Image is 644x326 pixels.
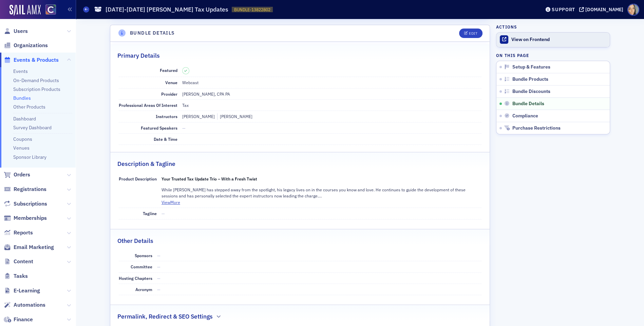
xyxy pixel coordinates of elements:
[14,258,33,265] span: Content
[13,68,28,74] a: Events
[182,91,230,97] span: [PERSON_NAME], CPA PA
[106,5,228,14] h1: [DATE]-[DATE] [PERSON_NAME] Tax Updates
[41,4,56,16] a: View Homepage
[14,301,45,309] span: Automations
[14,316,33,323] span: Finance
[13,77,59,83] a: On-Demand Products
[13,154,46,160] a: Sponsor Library
[45,4,56,15] img: SailAMX
[4,287,40,294] a: E-Learning
[4,200,47,208] a: Subscriptions
[160,68,177,73] span: Featured
[14,229,33,236] span: Reports
[154,136,177,142] span: Date & Time
[627,4,639,16] span: Profile
[4,258,33,265] a: Content
[14,171,30,178] span: Orders
[141,125,177,131] span: Featured Speakers
[14,200,47,208] span: Subscriptions
[117,312,213,321] h2: Permalink, Redirect & SEO Settings
[182,102,189,108] div: Tax
[4,214,47,222] a: Memberships
[4,186,46,193] a: Registrations
[135,253,152,258] span: Sponsors
[4,56,59,64] a: Events & Products
[165,80,177,85] span: Venue
[117,236,153,245] h2: Other Details
[117,159,175,168] h2: Description & Tagline
[13,136,32,142] a: Coupons
[157,287,160,292] span: —
[585,6,623,13] div: [DOMAIN_NAME]
[162,176,257,181] strong: Your Trusted Tax Update Trio – With a Fresh Twist
[13,116,36,122] a: Dashboard
[512,89,550,95] span: Bundle Discounts
[182,125,186,131] span: —
[119,176,157,181] span: Product Description
[512,64,550,70] span: Setup & Features
[4,42,48,49] a: Organizations
[13,86,60,92] a: Subscription Products
[182,80,198,85] span: Webcast
[161,91,177,97] span: Provider
[14,244,54,251] span: Email Marketing
[135,287,152,292] span: Acronym
[459,28,482,38] button: Edit
[14,42,48,49] span: Organizations
[117,51,160,60] h2: Primary Details
[4,244,54,251] a: Email Marketing
[469,32,477,35] div: Edit
[131,264,152,269] span: Committee
[119,275,152,281] span: Hosting Chapters
[552,6,575,13] div: Support
[579,7,626,12] button: [DOMAIN_NAME]
[14,287,40,294] span: E-Learning
[156,114,177,119] span: Instructors
[14,27,28,35] span: Users
[162,199,180,205] button: ViewMore
[512,76,548,82] span: Bundle Products
[182,113,215,119] div: [PERSON_NAME]
[496,52,610,58] h4: On this page
[4,171,30,178] a: Orders
[157,275,160,281] span: —
[14,272,28,280] span: Tasks
[4,229,33,236] a: Reports
[512,113,538,119] span: Compliance
[4,316,33,323] a: Finance
[157,253,160,258] span: —
[14,214,47,222] span: Memberships
[13,95,31,101] a: Bundles
[512,101,544,107] span: Bundle Details
[10,5,41,16] img: SailAMX
[14,56,59,64] span: Events & Products
[162,211,165,216] span: —
[4,272,28,280] a: Tasks
[13,104,45,110] a: Other Products
[496,33,610,47] a: View on Frontend
[162,187,481,199] p: While [PERSON_NAME] has stepped away from the spotlight, his legacy lives on in the courses you k...
[13,124,52,131] a: Survey Dashboard
[13,145,30,151] a: Venues
[157,264,160,269] span: —
[496,24,517,30] h4: Actions
[4,27,28,35] a: Users
[14,186,46,193] span: Registrations
[143,211,157,216] span: Tagline
[4,301,45,309] a: Automations
[217,113,252,119] div: [PERSON_NAME]
[512,125,561,131] span: Purchase Restrictions
[130,30,175,37] h4: Bundle Details
[119,102,177,108] span: Professional Areas Of Interest
[234,7,270,13] span: BUNDLE-13822802
[511,37,606,43] div: View on Frontend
